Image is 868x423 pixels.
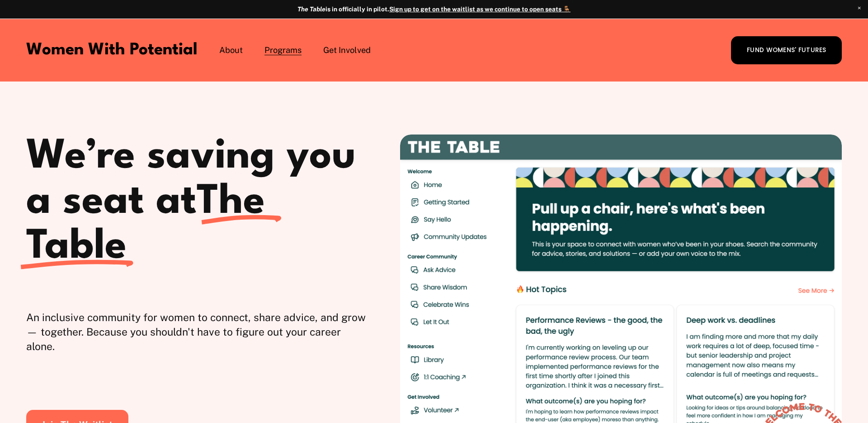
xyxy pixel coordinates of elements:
[389,5,571,13] a: Sign up to get on the waitlist as we continue to open seats 🪑
[219,44,243,56] span: About
[26,42,198,58] a: Women With Potential
[264,44,302,57] a: folder dropdown
[264,44,302,56] span: Programs
[26,135,366,270] h1: We’re saving you a seat at
[323,44,371,57] a: folder dropdown
[323,44,371,56] span: Get Involved
[297,5,325,13] em: The Table
[297,5,389,13] strong: is in officially in pilot.
[731,36,842,64] a: FUND WOMENS' FUTURES
[26,310,366,354] p: An inclusive community for women to connect, share advice, and grow — together. Because you shoul...
[219,44,243,57] a: folder dropdown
